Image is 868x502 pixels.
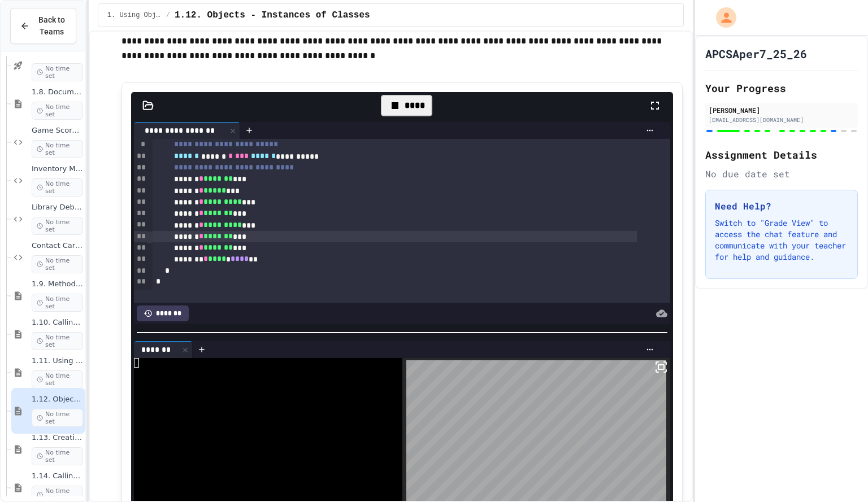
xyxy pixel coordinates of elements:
span: Library Debugger Challenge [32,203,83,212]
span: 1.14. Calling Instance Methods [32,472,83,481]
span: 1.8. Documentation with Comments and Preconditions [32,88,83,97]
span: No time set [32,217,83,235]
span: / [166,11,170,20]
span: No time set [32,370,83,388]
span: No time set [32,255,83,273]
span: No time set [32,294,83,312]
div: No due date set [705,167,858,181]
span: No time set [32,140,83,158]
span: 1.9. Method Signatures [32,280,83,289]
span: No time set [32,332,83,350]
h1: APCSAper7_25_26 [705,46,807,62]
span: 1. Using Objects and Methods [107,11,162,20]
span: Back to Teams [37,14,67,38]
div: [EMAIL_ADDRESS][DOMAIN_NAME] [709,116,854,124]
span: Contact Card Creator [32,241,83,251]
span: No time set [32,102,83,120]
span: No time set [32,63,83,81]
h2: Your Progress [705,80,858,96]
h2: Assignment Details [705,147,858,163]
h3: Need Help? [715,199,848,213]
span: 1.13. Creating and Initializing Objects: Constructors [32,433,83,443]
span: No time set [32,447,83,465]
span: No time set [32,178,83,197]
button: Back to Teams [10,8,76,44]
p: Switch to "Grade View" to access the chat feature and communicate with your teacher for help and ... [715,217,848,263]
span: 1.11. Using the Math Class [32,356,83,366]
span: Game Score Tracker [32,126,83,136]
div: My Account [704,5,739,30]
span: Inventory Management System [32,164,83,174]
div: [PERSON_NAME] [709,105,854,115]
span: 1.10. Calling Class Methods [32,318,83,328]
span: 1.12. Objects - Instances of Classes [175,8,370,22]
span: 1.12. Objects - Instances of Classes [32,395,83,404]
span: No time set [32,409,83,427]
